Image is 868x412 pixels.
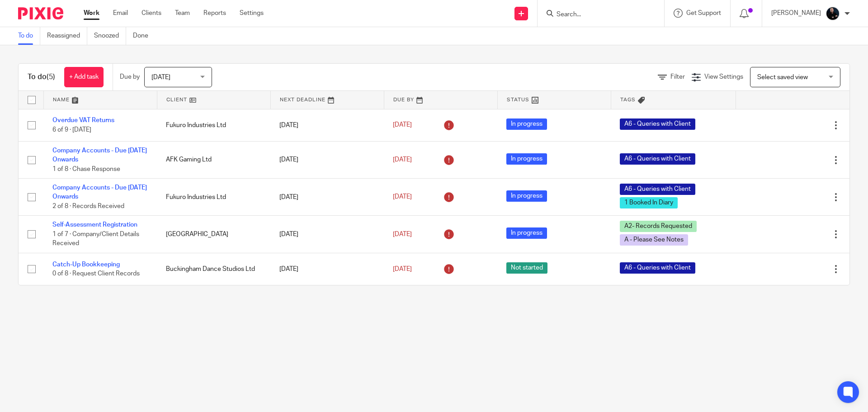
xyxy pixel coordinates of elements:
[506,190,547,202] span: In progress
[52,222,137,228] a: Self-Assessment Registration
[52,203,124,209] span: 2 of 8 · Records Received
[670,74,685,80] span: Filter
[84,9,99,18] a: Work
[94,27,126,45] a: Snoozed
[393,194,412,200] span: [DATE]
[157,253,270,285] td: Buckingham Dance Studios Ltd
[52,185,147,200] a: Company Accounts - Due [DATE] Onwards
[52,231,139,247] span: 1 of 7 · Company/Client Details Received
[393,266,412,272] span: [DATE]
[113,9,128,18] a: Email
[157,216,270,253] td: [GEOGRAPHIC_DATA]
[506,153,547,165] span: In progress
[270,141,384,178] td: [DATE]
[771,9,821,18] p: [PERSON_NAME]
[151,74,170,81] span: [DATE]
[157,109,270,141] td: Fukuro Industries Ltd
[620,97,636,102] span: Tags
[620,234,688,246] span: A - Please See Notes
[757,74,808,81] span: Select saved view
[620,153,695,165] span: A6 - Queries with Client
[270,179,384,216] td: [DATE]
[203,9,226,18] a: Reports
[52,127,91,133] span: 6 of 9 · [DATE]
[18,27,40,45] a: To do
[52,147,147,163] a: Company Accounts - Due [DATE] Onwards
[506,118,547,130] span: In progress
[620,197,678,208] span: 1 Booked In Diary
[393,156,412,163] span: [DATE]
[620,184,695,195] span: A6 - Queries with Client
[52,261,120,268] a: Catch-Up Bookkeeping
[393,122,412,128] span: [DATE]
[240,9,264,18] a: Settings
[120,72,140,81] p: Due by
[28,72,55,82] h1: To do
[270,216,384,253] td: [DATE]
[175,9,190,18] a: Team
[270,253,384,285] td: [DATE]
[506,227,547,239] span: In progress
[506,262,547,274] span: Not started
[620,262,695,274] span: A6 - Queries with Client
[157,141,270,178] td: AFK Gaming Ltd
[142,9,161,18] a: Clients
[133,27,155,45] a: Done
[52,270,140,277] span: 0 of 8 · Request Client Records
[620,221,697,232] span: A2- Records Requested
[157,179,270,216] td: Fukuro Industries Ltd
[620,118,695,130] span: A6 - Queries with Client
[393,231,412,237] span: [DATE]
[47,73,55,81] span: (5)
[270,109,384,141] td: [DATE]
[556,11,637,19] input: Search
[704,74,743,80] span: View Settings
[52,117,114,123] a: Overdue VAT Returns
[52,166,120,172] span: 1 of 8 · Chase Response
[18,7,63,19] img: Pixie
[64,67,104,87] a: + Add task
[826,6,840,21] img: Headshots%20accounting4everything_Poppy%20Jakes%20Photography-2203.jpg
[686,10,721,16] span: Get Support
[47,27,87,45] a: Reassigned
